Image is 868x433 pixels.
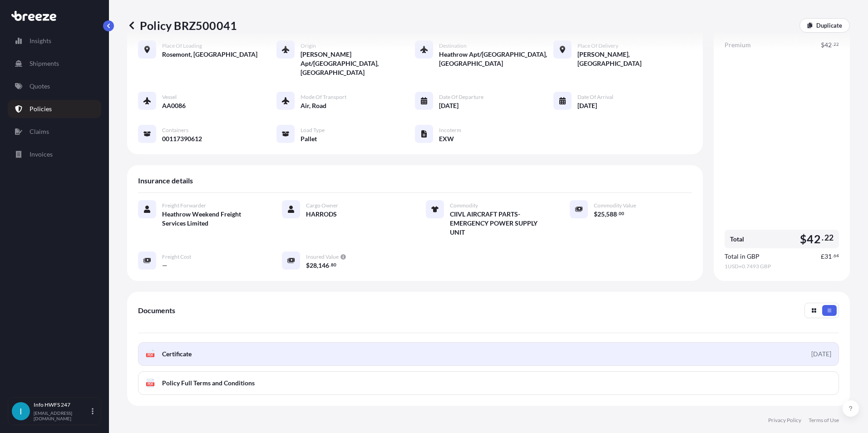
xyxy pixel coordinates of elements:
p: Duplicate [816,21,842,30]
span: [DATE] [577,101,597,110]
span: . [832,254,833,257]
span: Load Type [301,127,325,134]
span: . [822,235,824,241]
text: PDF [148,354,153,357]
span: Insured Value [306,253,339,261]
span: Rosemont, [GEOGRAPHIC_DATA] [162,50,257,59]
span: Insurance details [138,176,193,185]
span: 146 [318,262,329,269]
span: , [605,211,606,217]
span: 28 [310,262,317,269]
span: 1 USD = 0.7493 GBP [725,263,839,270]
span: [DATE] [439,101,459,110]
span: Air, Road [301,101,326,110]
span: 42 [807,233,820,245]
span: $ [800,233,807,245]
div: [DATE] [811,349,831,359]
a: Terms of Use [809,417,839,424]
span: Commodity [450,202,478,209]
p: Insights [30,36,51,45]
span: Mode of Transport [301,93,346,101]
span: [PERSON_NAME] Apt/[GEOGRAPHIC_DATA], [GEOGRAPHIC_DATA] [301,50,415,77]
p: Invoices [30,150,53,159]
span: Date of Arrival [577,93,613,101]
a: Duplicate [799,18,850,33]
p: Claims [30,127,49,136]
a: Insights [8,32,101,50]
span: Total in GBP [725,252,759,261]
span: $ [306,262,310,269]
span: $ [594,211,597,217]
span: Heathrow Apt/[GEOGRAPHIC_DATA], [GEOGRAPHIC_DATA] [439,50,553,68]
span: Cargo Owner [306,202,338,209]
p: Policies [30,104,52,113]
span: AA0086 [162,101,186,110]
span: — [162,261,168,270]
a: Invoices [8,145,101,163]
p: [EMAIL_ADDRESS][DOMAIN_NAME] [34,410,90,421]
span: CIIVL AIRCRAFT PARTS- EMERGENCY POWER SUPPLY UNIT [450,210,548,237]
span: Documents [138,306,175,315]
span: 80 [331,263,336,266]
span: Total [730,235,744,244]
p: Quotes [30,82,50,91]
span: 588 [606,211,617,217]
span: I [20,407,22,416]
p: Shipments [30,59,59,68]
span: 00 [619,212,624,215]
span: Heathrow Weekend Freight Services Limited [162,210,260,228]
span: HARRODS [306,210,337,219]
a: Quotes [8,77,101,95]
span: 00117390612 [162,134,202,143]
span: . [617,212,618,215]
span: Vessel [162,93,177,101]
span: Certificate [162,349,192,359]
span: EXW [439,134,454,143]
p: Info HWFS 247 [34,401,90,408]
a: PDFCertificate[DATE] [138,342,839,366]
a: Claims [8,123,101,141]
span: Freight Cost [162,253,191,261]
a: Privacy Policy [768,417,801,424]
span: 31 [824,253,832,260]
span: Incoterm [439,127,461,134]
span: Date of Departure [439,93,483,101]
span: , [317,262,318,269]
span: Containers [162,127,188,134]
p: Policy BRZ500041 [127,18,237,33]
span: Commodity Value [594,202,636,209]
a: Shipments [8,54,101,73]
a: Policies [8,100,101,118]
span: [PERSON_NAME], [GEOGRAPHIC_DATA] [577,50,692,68]
span: £ [821,253,824,260]
span: 25 [597,211,605,217]
a: PDFPolicy Full Terms and Conditions [138,371,839,395]
span: Freight Forwarder [162,202,206,209]
span: 64 [833,254,839,257]
span: Pallet [301,134,317,143]
span: . [330,263,330,266]
text: PDF [148,383,153,386]
span: 22 [824,235,833,241]
span: Policy Full Terms and Conditions [162,379,255,388]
